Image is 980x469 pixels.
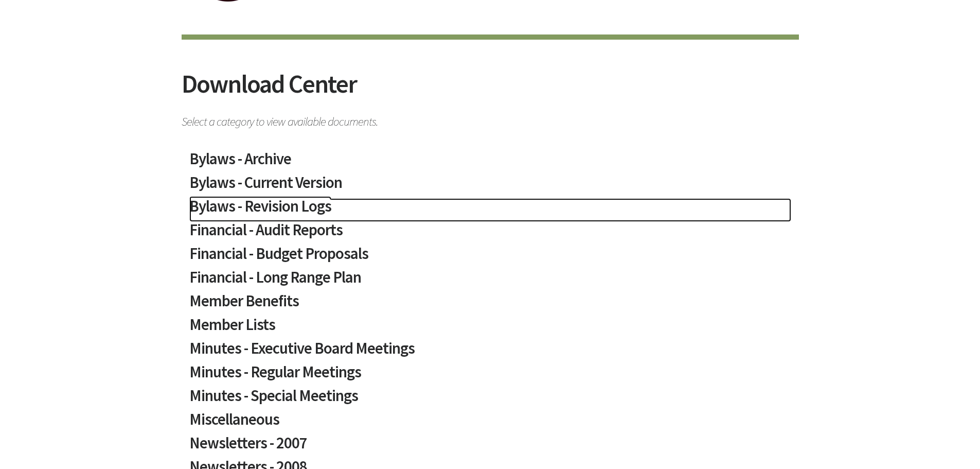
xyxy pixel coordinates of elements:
[189,340,791,364] a: Minutes - Executive Board Meetings
[189,222,791,246] a: Financial - Audit Reports
[189,198,791,222] a: Bylaws - Revision Logs
[189,269,791,293] a: Financial - Long Range Plan
[189,293,791,317] a: Member Benefits
[189,364,791,388] a: Minutes - Regular Meetings
[189,411,791,435] a: Miscellaneous
[189,388,791,411] a: Minutes - Special Meetings
[182,110,799,128] span: Select a category to view available documents.
[189,246,791,269] a: Financial - Budget Proposals
[189,317,791,340] a: Member Lists
[182,71,799,110] h2: Download Center
[189,151,791,175] a: Bylaws - Archive
[189,435,791,459] a: Newsletters - 2007
[189,175,791,198] a: Bylaws - Current Version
